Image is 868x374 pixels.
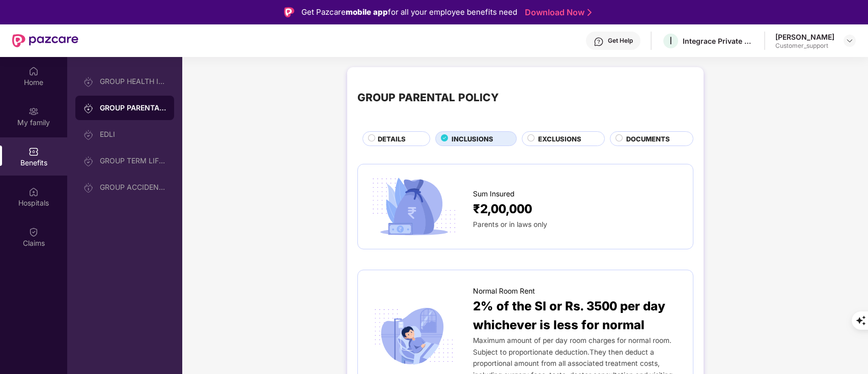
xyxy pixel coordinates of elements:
img: svg+xml;base64,PHN2ZyB3aWR0aD0iMjAiIGhlaWdodD0iMjAiIHZpZXdCb3g9IjAgMCAyMCAyMCIgZmlsbD0ibm9uZSIgeG... [83,103,94,113]
div: Integrace Private Limited [683,36,754,46]
div: GROUP TERM LIFE INSURANCE [100,157,166,165]
span: I [669,35,672,47]
div: [PERSON_NAME] [775,32,834,42]
img: svg+xml;base64,PHN2ZyBpZD0iQ2xhaW0iIHhtbG5zPSJodHRwOi8vd3d3LnczLm9yZy8yMDAwL3N2ZyIgd2lkdGg9IjIwIi... [29,227,39,237]
div: GROUP PARENTAL POLICY [100,103,166,113]
img: svg+xml;base64,PHN2ZyBpZD0iSG9zcGl0YWxzIiB4bWxucz0iaHR0cDovL3d3dy53My5vcmcvMjAwMC9zdmciIHdpZHRoPS... [29,187,39,197]
img: svg+xml;base64,PHN2ZyBpZD0iQmVuZWZpdHMiIHhtbG5zPSJodHRwOi8vd3d3LnczLm9yZy8yMDAwL3N2ZyIgd2lkdGg9Ij... [29,147,39,157]
div: Customer_support [775,42,834,50]
div: Get Pazcare for all your employee benefits need [301,6,517,18]
img: Stroke [587,7,592,18]
span: INCLUSIONS [452,134,493,144]
img: svg+xml;base64,PHN2ZyBpZD0iSG9tZSIgeG1sbnM9Imh0dHA6Ly93d3cudzMub3JnLzIwMDAvc3ZnIiB3aWR0aD0iMjAiIG... [29,66,39,76]
span: DOCUMENTS [626,134,670,144]
img: svg+xml;base64,PHN2ZyB3aWR0aD0iMjAiIGhlaWdodD0iMjAiIHZpZXdCb3g9IjAgMCAyMCAyMCIgZmlsbD0ibm9uZSIgeG... [83,183,94,193]
strong: mobile app [346,7,388,17]
div: GROUP ACCIDENTAL INSURANCE [100,183,166,191]
span: DETAILS [378,134,406,144]
img: svg+xml;base64,PHN2ZyB3aWR0aD0iMjAiIGhlaWdodD0iMjAiIHZpZXdCb3g9IjAgMCAyMCAyMCIgZmlsbD0ibm9uZSIgeG... [83,156,94,166]
div: GROUP PARENTAL POLICY [357,90,499,106]
img: svg+xml;base64,PHN2ZyBpZD0iRHJvcGRvd24tMzJ4MzIiIHhtbG5zPSJodHRwOi8vd3d3LnczLm9yZy8yMDAwL3N2ZyIgd2... [846,37,854,45]
img: New Pazcare Logo [12,34,78,47]
div: EDLI [100,130,166,138]
span: Parents or in laws only [473,220,547,228]
span: EXCLUSIONS [538,134,581,144]
img: Logo [284,7,294,17]
img: svg+xml;base64,PHN2ZyB3aWR0aD0iMjAiIGhlaWdodD0iMjAiIHZpZXdCb3g9IjAgMCAyMCAyMCIgZmlsbD0ibm9uZSIgeG... [29,106,39,117]
a: Download Now [525,7,589,18]
span: Normal Room Rent [473,285,535,297]
img: svg+xml;base64,PHN2ZyB3aWR0aD0iMjAiIGhlaWdodD0iMjAiIHZpZXdCb3g9IjAgMCAyMCAyMCIgZmlsbD0ibm9uZSIgeG... [83,77,94,87]
img: svg+xml;base64,PHN2ZyBpZD0iSGVscC0zMngzMiIgeG1sbnM9Imh0dHA6Ly93d3cudzMub3JnLzIwMDAvc3ZnIiB3aWR0aD... [594,37,604,47]
div: Get Help [608,37,633,45]
div: GROUP HEALTH INSURANCE [100,77,166,85]
span: ₹2,00,000 [473,199,532,219]
img: svg+xml;base64,PHN2ZyB3aWR0aD0iMjAiIGhlaWdodD0iMjAiIHZpZXdCb3g9IjAgMCAyMCAyMCIgZmlsbD0ibm9uZSIgeG... [83,130,94,140]
span: 2% of the SI or Rs. 3500 per day whichever is less for normal [473,297,683,335]
img: icon [368,304,460,368]
span: Sum Insured [473,188,515,199]
img: icon [368,175,460,238]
